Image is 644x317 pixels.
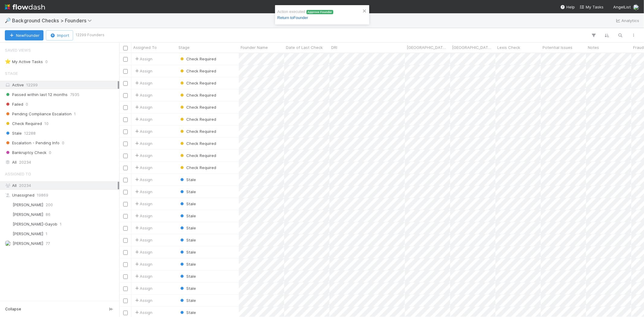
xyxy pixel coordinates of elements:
[179,153,216,158] span: Check Required
[134,189,152,195] span: Assign
[179,238,196,242] span: Stale
[179,286,196,291] span: Stale
[178,44,190,50] span: Stage
[123,299,128,303] input: Toggle Row Selected
[123,57,128,62] input: Toggle Row Selected
[123,46,128,50] input: Toggle All Rows Selected
[633,4,639,10] img: avatar_5106bb14-94e9-4897-80de-6ae81081f36d.png
[179,261,196,267] div: Stale
[5,221,11,227] img: avatar_45aa71e2-cea6-4b00-9298-a0421aa61a2d.png
[134,225,152,231] div: Assign
[331,44,337,50] span: DRI
[179,93,216,98] span: Check Required
[5,2,45,12] img: logo-inverted-e16ddd16eac7371096b0.svg
[179,201,196,206] span: Stale
[179,189,196,195] div: Stale
[13,241,43,246] span: [PERSON_NAME]
[286,44,323,50] span: Date of Last Check
[5,110,72,118] span: Pending Compliance Escalation
[580,5,604,9] span: My Tasks
[123,117,128,122] input: Toggle Row Selected
[5,306,21,312] span: Collapse
[123,262,128,267] input: Toggle Row Selected
[134,165,152,171] span: Assign
[134,201,152,207] div: Assign
[5,182,118,189] div: All
[123,130,128,134] input: Toggle Row Selected
[60,220,62,228] span: 1
[134,140,152,146] div: Assign
[179,140,216,146] div: Check Required
[123,250,128,255] input: Toggle Row Selected
[179,81,216,85] span: Check Required
[179,69,216,73] span: Check Required
[5,59,11,64] span: ⭐
[45,58,48,66] span: 0
[179,273,196,279] div: Stale
[179,129,216,134] span: Check Required
[179,56,216,62] div: Check Required
[277,9,333,20] span: Action executed
[46,211,50,218] span: 86
[46,240,50,247] span: 77
[241,44,268,50] span: Founder Name
[134,104,152,110] span: Assign
[123,287,128,291] input: Toggle Row Selected
[179,165,216,171] div: Check Required
[46,30,73,40] button: Import
[179,116,216,122] div: Check Required
[123,178,128,182] input: Toggle Row Selected
[123,166,128,170] input: Toggle Row Selected
[179,117,216,122] span: Check Required
[5,240,11,246] img: avatar_ddac2f35-6c49-494a-9355-db49d32eca49.png
[134,249,152,255] span: Assign
[62,139,64,147] span: 0
[179,285,196,291] div: Stale
[24,130,36,137] span: 12288
[5,120,42,127] span: Check Required
[134,116,152,122] span: Assign
[134,237,152,243] div: Assign
[123,142,128,146] input: Toggle Row Selected
[179,165,216,170] span: Check Required
[19,183,31,188] span: 20234
[179,56,216,61] span: Check Required
[13,222,57,226] span: [PERSON_NAME]-Gayob
[46,201,53,209] span: 200
[363,8,367,14] button: close
[179,177,196,183] div: Stale
[123,226,128,231] input: Toggle Row Selected
[179,189,196,194] span: Stale
[179,128,216,134] div: Check Required
[5,30,43,40] button: NewFounder
[179,262,196,267] span: Stale
[123,105,128,110] input: Toggle Row Selected
[75,32,104,38] small: 12299 Founders
[37,191,48,199] span: 19869
[588,44,599,50] span: Notes
[543,44,572,50] span: Potential Issues
[134,285,152,291] span: Assign
[134,152,152,158] div: Assign
[134,56,152,62] span: Assign
[179,225,196,231] div: Stale
[5,81,118,89] div: Active
[179,249,196,255] div: Stale
[5,130,22,137] span: Stale
[134,213,152,219] span: Assign
[5,67,18,79] span: Stage
[179,297,196,303] div: Stale
[26,101,28,108] span: 0
[134,309,152,315] div: Assign
[179,274,196,279] span: Stale
[580,4,604,10] a: My Tasks
[134,92,152,98] span: Assign
[179,104,216,110] div: Check Required
[452,44,494,50] span: [GEOGRAPHIC_DATA] Check Date
[179,237,196,243] div: Stale
[49,149,51,156] span: 0
[179,213,196,218] span: Stale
